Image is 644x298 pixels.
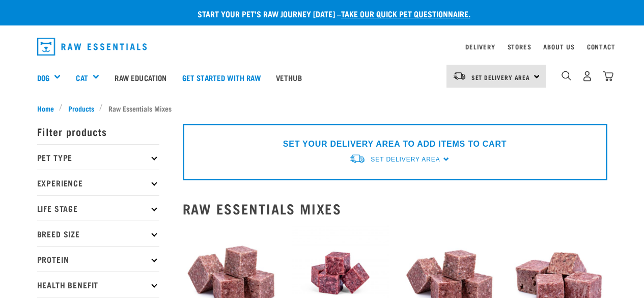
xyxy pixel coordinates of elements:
a: take our quick pet questionnaire. [341,11,470,16]
span: Set Delivery Area [371,156,440,163]
img: home-icon-1@2x.png [562,71,571,80]
a: Cat [76,72,88,84]
span: Home [37,103,54,114]
a: Get started with Raw [175,57,268,98]
p: Filter products [37,119,159,144]
nav: dropdown navigation [29,34,615,60]
p: Health Benefit [37,272,159,297]
p: Life Stage [37,195,159,221]
span: Set Delivery Area [471,75,530,79]
a: Contact [587,45,615,48]
a: About Us [543,45,574,48]
a: Delivery [465,45,495,48]
a: Products [63,103,99,114]
p: Breed Size [37,221,159,246]
nav: breadcrumbs [37,103,607,114]
span: Products [68,103,94,114]
a: Stores [508,45,531,48]
h2: Raw Essentials Mixes [183,201,607,216]
p: Protein [37,246,159,272]
p: Experience [37,170,159,195]
a: Vethub [268,57,310,98]
img: van-moving.png [349,153,366,164]
img: van-moving.png [453,71,466,80]
p: SET YOUR DELIVERY AREA TO ADD ITEMS TO CART [283,138,507,150]
img: home-icon@2x.png [603,71,613,82]
a: Dog [37,72,49,84]
a: Home [37,103,60,114]
img: Raw Essentials Logo [37,38,147,56]
a: Raw Education [107,57,174,98]
img: user.png [582,71,593,82]
p: Pet Type [37,144,159,170]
